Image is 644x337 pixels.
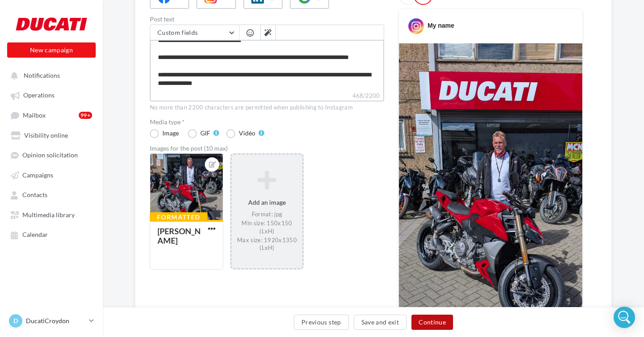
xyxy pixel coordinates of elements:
[5,226,97,242] a: Calendar
[150,212,208,222] div: Formatted
[24,72,60,79] span: Notifications
[5,147,97,163] a: Opinion solicitation
[354,315,407,330] button: Save and exit
[13,316,18,325] span: D
[150,25,239,40] button: Custom fields
[5,127,97,143] a: Visibility online
[22,231,48,239] span: Calendar
[5,87,97,103] a: Operations
[428,21,454,30] div: My name
[150,91,384,101] label: 468/2200
[24,131,68,139] span: Visibility online
[7,42,96,58] button: New campaign
[614,307,635,328] div: Open Intercom Messenger
[5,186,97,202] a: Contacts
[79,112,92,119] div: 99+
[150,104,384,112] div: No more than 2200 characters are permitted when publishing to Instagram
[157,226,201,245] div: [PERSON_NAME]
[23,92,55,99] span: Operations
[5,67,94,83] button: Notifications
[5,206,97,223] a: Multimedia library
[26,316,85,325] p: DucatiCroydon
[22,171,53,179] span: Campaigns
[239,130,255,136] div: Vidéo
[157,29,198,36] span: Custom fields
[150,16,384,22] label: Post text
[150,119,384,125] label: Media type *
[22,211,75,219] span: Multimedia library
[411,315,453,330] button: Continue
[22,191,47,199] span: Contacts
[294,315,349,330] button: Previous step
[7,312,96,329] a: D DucatiCroydon
[162,130,179,136] div: Image
[22,152,78,159] span: Opinion solicitation
[5,167,97,183] a: Campaigns
[200,130,210,136] div: GIF
[150,145,384,152] div: Images for the post (10 max)
[5,107,97,123] a: Mailbox99+
[23,111,46,119] span: Mailbox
